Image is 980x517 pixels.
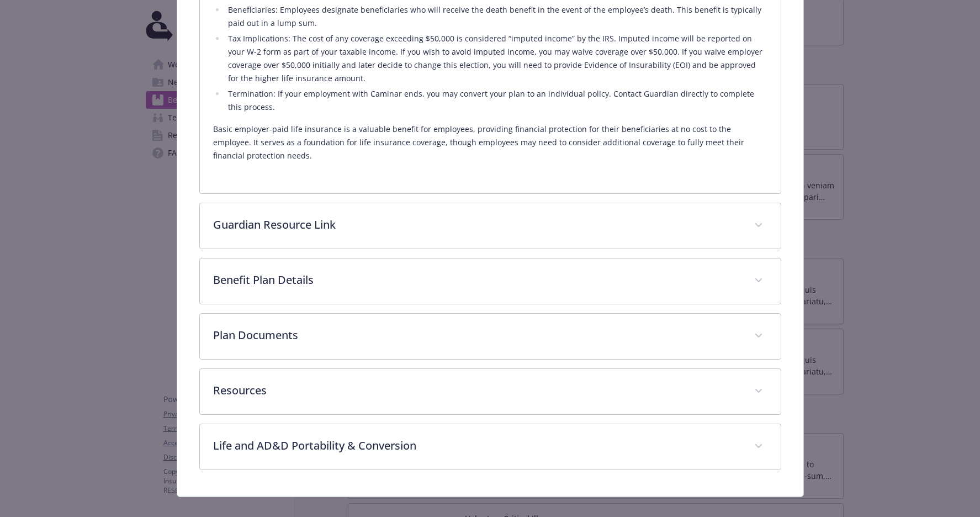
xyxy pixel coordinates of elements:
[213,272,741,288] p: Benefit Plan Details
[200,424,781,469] div: Life and AD&D Portability & Conversion
[200,203,781,249] div: Guardian Resource Link
[200,369,781,414] div: Resources
[225,87,767,114] li: Termination: If your employment with Caminar ends, you may convert your plan to an individual pol...
[213,382,741,399] p: Resources
[213,217,741,233] p: Guardian Resource Link
[200,314,781,359] div: Plan Documents
[225,32,767,85] li: Tax Implications: The cost of any coverage exceeding $50,000 is considered “imputed income” by th...
[225,3,767,30] li: Beneficiaries: Employees designate beneficiaries who will receive the death benefit in the event ...
[213,327,741,344] p: Plan Documents
[200,258,781,304] div: Benefit Plan Details
[213,437,741,454] p: Life and AD&D Portability & Conversion
[213,123,767,162] p: Basic employer-paid life insurance is a valuable benefit for employees, providing financial prote...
